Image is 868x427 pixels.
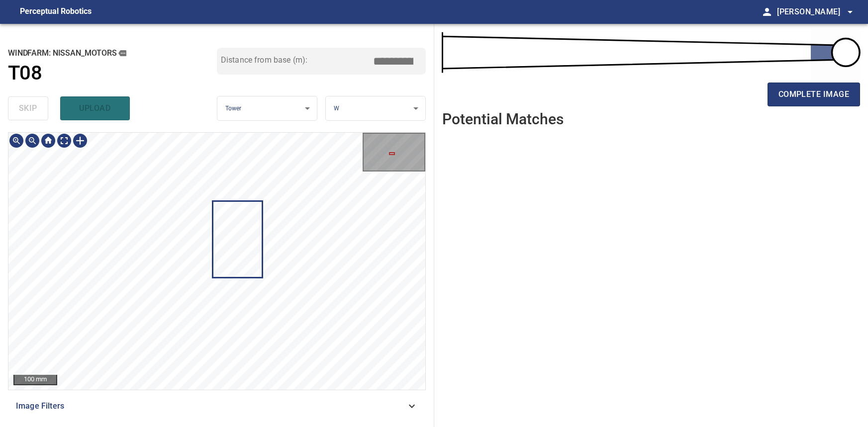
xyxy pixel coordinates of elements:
div: Zoom out [24,133,40,149]
div: Toggle selection [72,133,88,149]
button: complete image [768,83,860,106]
span: Tower [225,105,242,112]
h2: windfarm: Nissan_Motors [8,48,217,59]
span: complete image [778,87,849,101]
div: Zoom in [8,133,24,149]
button: copy message details [117,48,128,59]
span: [PERSON_NAME] [777,5,856,19]
div: Image Filters [8,394,426,418]
div: Toggle full page [56,133,72,149]
h2: Potential Matches [442,111,564,127]
span: arrow_drop_down [844,6,856,18]
a: T08 [8,62,217,85]
button: [PERSON_NAME] [773,2,856,22]
span: W [334,105,339,112]
span: Image Filters [16,400,406,412]
figcaption: Perceptual Robotics [20,4,92,20]
label: Distance from base (m): [221,56,307,64]
span: person [761,6,773,18]
div: W [326,96,425,121]
div: Go home [40,133,56,149]
div: Tower [217,96,317,121]
h1: T08 [8,62,42,85]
